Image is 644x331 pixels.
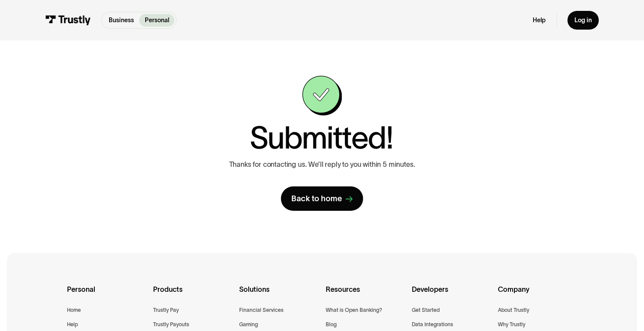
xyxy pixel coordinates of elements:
a: About Trustly [498,306,529,315]
p: Thanks for contacting us. We’ll reply to you within 5 minutes. [229,160,415,169]
div: Log in [574,16,592,24]
p: Personal [145,16,169,25]
h1: Submitted! [250,122,393,153]
p: Business [109,16,134,25]
div: Resources [326,284,405,306]
a: Log in [567,11,599,30]
a: Data Integrations [412,320,453,329]
img: Trustly Logo [45,15,91,25]
div: Personal [67,284,146,306]
div: Solutions [239,284,318,306]
div: Company [498,284,577,306]
div: Developers [412,284,491,306]
a: Gaming [239,320,258,329]
a: Trustly Pay [153,306,179,315]
a: Why Trustly [498,320,525,329]
a: Personal [139,14,174,27]
a: Help [533,16,546,24]
a: Get Started [412,306,440,315]
a: Business [103,14,139,27]
div: Products [153,284,232,306]
a: Blog [326,320,337,329]
div: Back to home [291,193,342,204]
a: Trustly Payouts [153,320,189,329]
a: Home [67,306,81,315]
a: What is Open Banking? [326,306,382,315]
a: Financial Services [239,306,284,315]
a: Back to home [281,186,364,211]
a: Help [67,320,78,329]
